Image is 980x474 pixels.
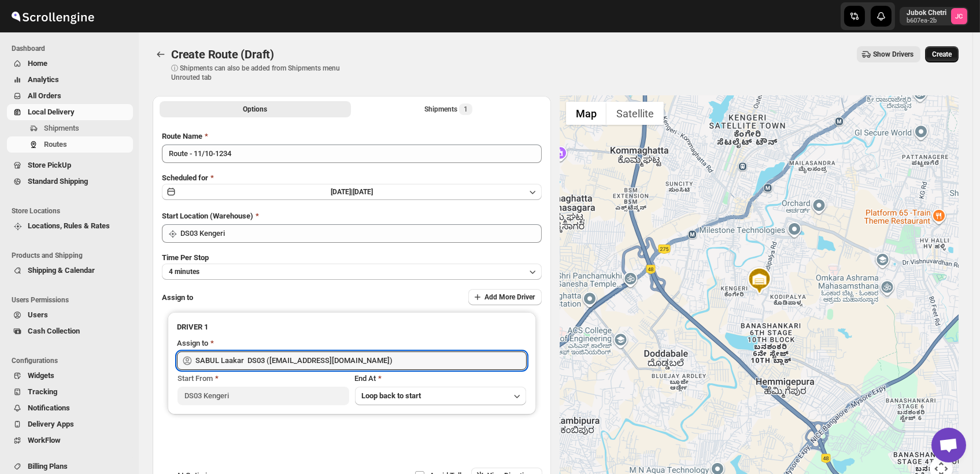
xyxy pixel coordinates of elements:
button: Widgets [7,368,133,384]
button: Show satellite imagery [607,102,664,125]
button: Analytics [7,72,133,88]
span: Home [28,59,47,68]
text: JC [956,13,963,20]
button: Loop back to start [355,387,526,405]
button: Create [925,46,959,62]
button: [DATE]|[DATE] [162,184,542,200]
button: All Orders [7,88,133,104]
span: Delivery Apps [28,420,74,428]
span: Scheduled for [162,173,208,182]
div: All Route Options [153,121,551,468]
span: Routes [44,140,67,149]
span: [DATE] [353,188,373,196]
button: 4 minutes [162,264,542,280]
button: Home [7,55,133,72]
span: Notifications [28,403,70,412]
span: 1 [464,105,468,114]
p: ⓘ Shipments can also be added from Shipments menu Unrouted tab [171,64,353,82]
span: Create [932,50,952,59]
span: Billing Plans [28,462,68,471]
span: Loop back to start [362,391,421,400]
span: Jubok Chetri [951,8,967,24]
button: Notifications [7,400,133,416]
p: b607ea-2b [907,17,946,24]
span: Options [243,105,267,114]
span: Analytics [28,75,59,84]
span: Widgets [28,371,54,380]
div: End At [355,373,526,384]
h3: DRIVER 1 [177,321,527,333]
button: Shipping & Calendar [7,262,133,279]
input: Eg: Bengaluru Route [162,145,542,163]
button: Show street map [566,102,607,125]
span: Shipments [44,124,79,132]
span: Store Locations [12,206,133,216]
span: Show Drivers [873,50,914,59]
img: ScrollEngine [9,2,96,31]
span: [DATE] | [331,188,353,196]
div: Assign to [177,338,208,349]
span: Local Delivery [28,108,75,116]
button: Users [7,307,133,323]
span: Users [28,310,48,319]
button: Locations, Rules & Rates [7,218,133,234]
div: Shipments [424,103,472,115]
input: Search assignee [195,351,527,370]
span: Store PickUp [28,161,71,169]
span: Locations, Rules & Rates [28,221,110,230]
button: Routes [153,46,169,62]
span: 4 minutes [169,267,199,276]
span: Shipping & Calendar [28,266,95,275]
span: Tracking [28,387,57,396]
span: WorkFlow [28,436,61,445]
button: Routes [7,136,133,153]
span: Add More Driver [485,292,535,302]
button: User menu [900,7,968,25]
span: Products and Shipping [12,251,133,260]
button: Show Drivers [857,46,920,62]
span: Standard Shipping [28,177,88,186]
span: All Orders [28,91,61,100]
span: Route Name [162,132,202,140]
div: Open chat [931,428,966,462]
button: Shipments [7,120,133,136]
span: Create Route (Draft) [171,47,274,61]
span: Users Permissions [12,295,133,305]
span: Dashboard [12,44,133,53]
button: Cash Collection [7,323,133,339]
button: Delivery Apps [7,416,133,432]
span: Time Per Stop [162,253,209,262]
span: Configurations [12,356,133,365]
span: Start Location (Warehouse) [162,212,253,220]
button: Add More Driver [468,289,542,305]
button: WorkFlow [7,432,133,449]
button: Selected Shipments [353,101,545,117]
p: Jubok Chetri [907,8,946,17]
button: All Route Options [160,101,351,117]
span: Start From [177,374,213,383]
button: Tracking [7,384,133,400]
input: Search location [180,224,542,243]
span: Assign to [162,293,193,302]
span: Cash Collection [28,327,80,335]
